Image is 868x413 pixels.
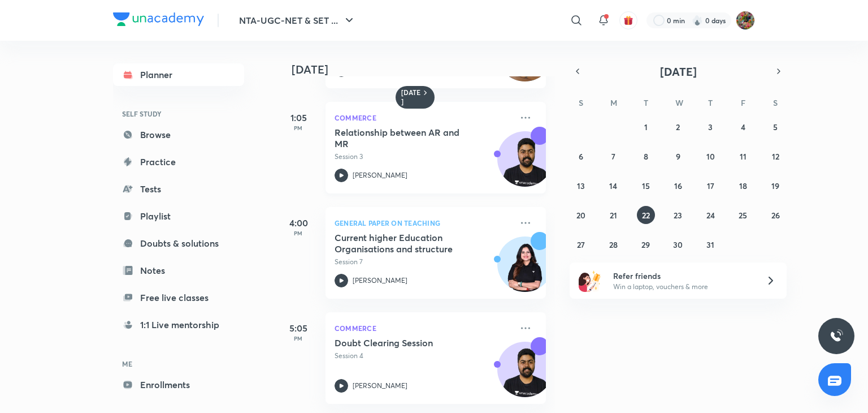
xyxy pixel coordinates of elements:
[113,232,244,255] a: Doubts & solutions
[113,178,244,200] a: Tests
[113,12,204,29] a: Company Logo
[734,206,752,224] button: July 25, 2025
[675,97,683,108] abbr: Wednesday
[619,11,637,29] button: avatar
[113,63,244,86] a: Planner
[740,151,747,162] abbr: July 11, 2025
[637,147,655,165] button: July 8, 2025
[637,235,655,253] button: July 29, 2025
[610,210,617,221] abbr: July 21, 2025
[498,348,552,402] img: Avatar
[610,97,617,108] abbr: Monday
[611,151,615,162] abbr: July 7, 2025
[498,137,552,192] img: Avatar
[335,152,512,162] p: Session 3
[734,147,752,165] button: July 11, 2025
[766,118,784,136] button: July 5, 2025
[113,150,244,173] a: Practice
[773,122,778,132] abbr: July 5, 2025
[335,351,512,361] p: Session 4
[623,15,633,25] img: avatar
[353,170,407,180] p: [PERSON_NAME]
[609,239,618,250] abbr: July 28, 2025
[708,122,713,132] abbr: July 3, 2025
[674,180,682,191] abbr: July 16, 2025
[113,205,244,227] a: Playlist
[572,147,590,165] button: July 6, 2025
[113,123,244,146] a: Browse
[572,235,590,253] button: July 27, 2025
[642,210,650,221] abbr: July 22, 2025
[335,111,512,124] p: Commerce
[572,206,590,224] button: July 20, 2025
[113,12,204,26] img: Company Logo
[498,243,552,297] img: Avatar
[766,206,784,224] button: July 26, 2025
[766,177,784,195] button: July 19, 2025
[113,104,244,123] h6: SELF STUDY
[276,111,321,124] h5: 1:05
[692,15,703,26] img: streak
[579,97,583,108] abbr: Sunday
[736,11,755,30] img: Kumkum Bhamra
[401,88,421,106] h6: [DATE]
[335,337,475,349] h5: Doubt Clearing Session
[604,177,622,195] button: July 14, 2025
[773,97,778,108] abbr: Saturday
[741,122,745,132] abbr: July 4, 2025
[676,122,680,132] abbr: July 2, 2025
[669,147,687,165] button: July 9, 2025
[771,210,780,221] abbr: July 26, 2025
[335,216,512,230] p: General Paper on Teaching
[113,286,244,309] a: Free live classes
[701,177,719,195] button: July 17, 2025
[353,276,407,286] p: [PERSON_NAME]
[701,147,719,165] button: July 10, 2025
[579,269,601,292] img: referral
[276,335,321,342] p: PM
[701,206,719,224] button: July 24, 2025
[771,180,779,191] abbr: July 19, 2025
[669,177,687,195] button: July 16, 2025
[113,259,244,282] a: Notes
[772,151,779,162] abbr: July 12, 2025
[644,97,648,108] abbr: Tuesday
[708,97,713,108] abbr: Thursday
[739,210,747,221] abbr: July 25, 2025
[276,216,321,230] h5: 4:00
[706,239,714,250] abbr: July 31, 2025
[577,239,585,250] abbr: July 27, 2025
[577,180,585,191] abbr: July 13, 2025
[637,177,655,195] button: July 15, 2025
[641,239,650,250] abbr: July 29, 2025
[739,180,747,191] abbr: July 18, 2025
[335,257,512,267] p: Session 7
[642,180,650,191] abbr: July 15, 2025
[673,239,683,250] abbr: July 30, 2025
[706,210,715,221] abbr: July 24, 2025
[706,151,715,162] abbr: July 10, 2025
[335,232,475,255] h5: Current higher Education Organisations and structure
[113,313,244,336] a: 1:1 Live mentorship
[637,118,655,136] button: July 1, 2025
[613,270,752,282] h6: Refer friends
[830,329,843,343] img: ttu
[669,118,687,136] button: July 2, 2025
[604,147,622,165] button: July 7, 2025
[292,63,557,76] h4: [DATE]
[276,230,321,236] p: PM
[276,124,321,131] p: PM
[676,151,680,162] abbr: July 9, 2025
[335,321,512,335] p: Commerce
[701,235,719,253] button: July 31, 2025
[572,177,590,195] button: July 13, 2025
[113,354,244,373] h6: ME
[576,210,585,221] abbr: July 20, 2025
[766,147,784,165] button: July 12, 2025
[741,97,745,108] abbr: Friday
[669,206,687,224] button: July 23, 2025
[335,127,475,149] h5: Relationship between AR and MR
[734,118,752,136] button: July 4, 2025
[734,177,752,195] button: July 18, 2025
[701,118,719,136] button: July 3, 2025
